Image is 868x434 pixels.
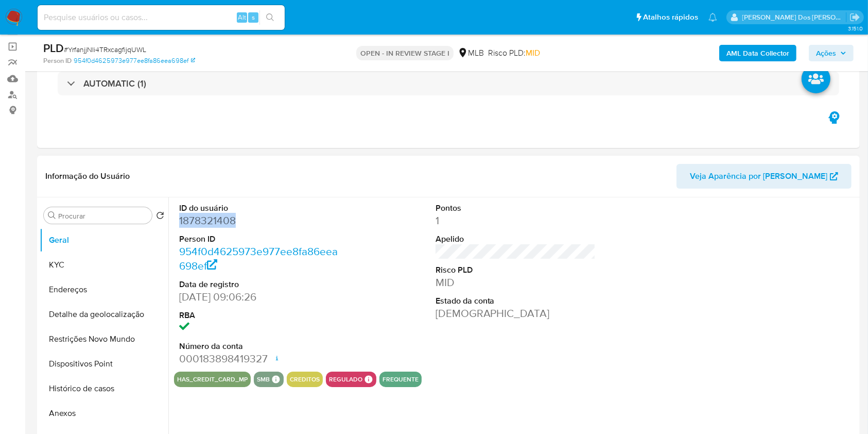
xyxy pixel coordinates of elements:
[238,12,246,22] span: Alt
[40,327,168,352] button: Restrições Novo Mundo
[40,376,168,401] button: Histórico de casos
[179,341,340,352] dt: Número da conta
[816,45,836,61] span: Ações
[356,46,454,60] p: OPEN - IN REVIEW STAGE I
[48,211,56,220] button: Procurar
[179,213,340,228] dd: 1878321408
[177,377,248,381] button: has_credit_card_mp
[40,228,168,253] button: Geral
[252,12,255,22] span: s
[708,13,717,22] a: Notificações
[726,45,789,61] b: AML Data Collector
[179,203,340,214] dt: ID do usuário
[436,306,596,321] dd: [DEMOGRAPHIC_DATA]
[458,47,484,59] div: MLB
[690,164,827,189] span: Veja Aparência por [PERSON_NAME]
[290,377,320,381] button: creditos
[58,211,148,221] input: Procurar
[179,352,340,366] dd: 000183898419327
[849,12,860,23] a: Sair
[40,352,168,376] button: Dispositivos Point
[40,277,168,302] button: Endereços
[257,377,270,381] button: smb
[179,279,340,290] dt: Data de registro
[643,12,698,23] span: Atalhos rápidos
[436,264,596,276] dt: Risco PLD
[43,40,64,56] b: PLD
[40,253,168,277] button: KYC
[809,45,854,61] button: Ações
[40,401,168,426] button: Anexos
[436,233,596,245] dt: Apelido
[58,72,839,95] div: AUTOMATIC (1)
[45,171,130,181] h1: Informação do Usuário
[329,377,362,381] button: regulado
[38,11,285,24] input: Pesquise usuários ou casos...
[179,290,340,304] dd: [DATE] 09:06:26
[156,211,164,223] button: Retornar ao pedido padrão
[488,47,540,59] span: Risco PLD:
[83,78,146,89] h3: AUTOMATIC (1)
[74,56,195,65] a: 954f0d4625973e977ee8fa86eea698ef
[383,377,419,381] button: frequente
[742,12,846,22] p: priscilla.barbante@mercadopago.com.br
[259,10,281,25] button: search-icon
[436,275,596,290] dd: MID
[43,56,72,65] b: Person ID
[676,164,852,189] button: Veja Aparência por [PERSON_NAME]
[40,302,168,327] button: Detalhe da geolocalização
[64,44,146,55] span: # YrfanjjNIi4TRxcagfijqUWL
[526,47,540,59] span: MID
[848,24,863,32] span: 3.151.0
[436,213,596,228] dd: 1
[436,203,596,214] dt: Pontos
[179,244,338,273] a: 954f0d4625973e977ee8fa86eea698ef
[436,295,596,307] dt: Estado da conta
[179,233,340,245] dt: Person ID
[719,45,796,61] button: AML Data Collector
[179,310,340,321] dt: RBA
